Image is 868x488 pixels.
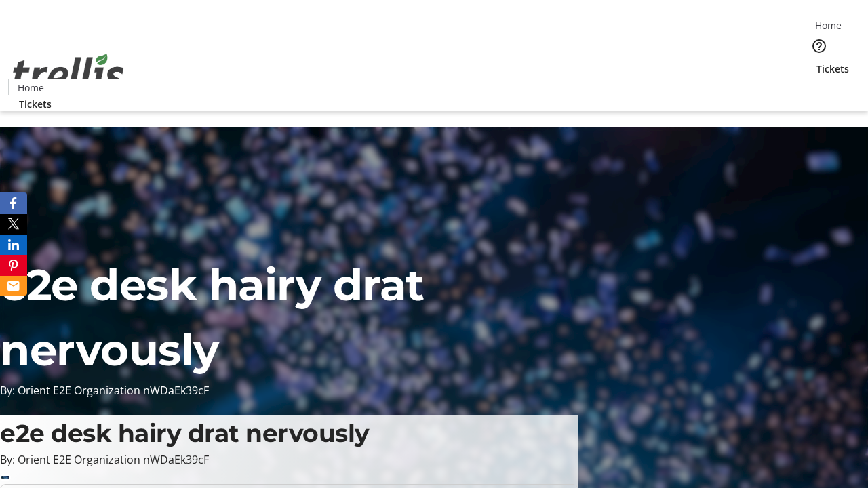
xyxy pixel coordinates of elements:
[806,76,833,103] button: Cart
[816,62,849,76] span: Tickets
[806,33,833,60] button: Help
[8,97,62,111] a: Tickets
[815,18,842,33] span: Home
[806,62,860,76] a: Tickets
[19,97,52,111] span: Tickets
[8,39,129,106] img: Orient E2E Organization nWDaEk39cF's Logo
[9,81,52,95] a: Home
[806,18,850,33] a: Home
[18,81,44,95] span: Home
